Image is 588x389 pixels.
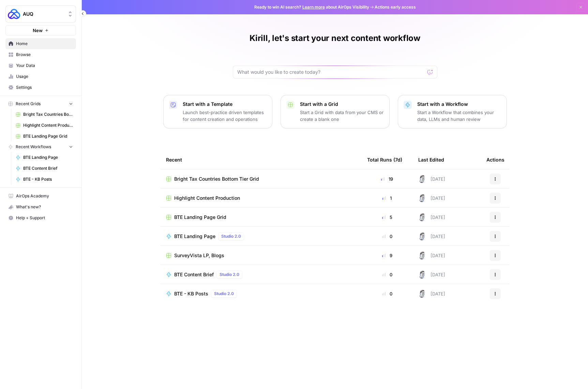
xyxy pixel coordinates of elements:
[220,272,239,278] span: Studio 2.0
[13,109,76,120] a: Bright Tax Countries Bottom Tier Grid
[174,176,259,182] span: Bright Tax Countries Bottom Tier Grid
[418,194,445,202] div: [DATE]
[254,4,369,10] span: Ready to win AI search? about AirOps Visibility
[486,150,504,169] div: Actions
[367,233,407,240] div: 0
[16,52,73,58] span: Browse
[23,122,73,128] span: Highlight Content Production
[23,176,73,182] span: BTE - KB Posts
[5,212,76,223] button: Help + Support
[6,202,76,212] div: What's new?
[5,25,76,36] button: New
[166,290,356,298] a: BTE - KB PostsStudio 2.0
[5,71,76,82] a: Usage
[174,233,215,240] span: BTE Landing Page
[281,95,390,128] button: Start with a GridStart a Grid with data from your CMS or create a blank one
[418,213,426,221] img: 28dbpmxwbe1lgts1kkshuof3rm4g
[418,290,445,298] div: [DATE]
[418,251,426,260] img: 28dbpmxwbe1lgts1kkshuof3rm4g
[163,95,272,128] button: Start with a TemplateLaunch best-practice driven templates for content creation and operations
[367,195,407,202] div: 1
[13,131,76,142] a: BTE Landing Page Grid
[418,232,445,240] div: [DATE]
[5,202,76,212] button: What's new?
[417,101,501,108] p: Start with a Workflow
[166,195,356,202] a: Highlight Content Production
[237,69,425,75] input: What would you like to create today?
[300,101,384,108] p: Start with a Grid
[13,174,76,185] a: BTE - KB Posts
[183,109,267,123] p: Launch best-practice driven templates for content creation and operations
[16,215,73,221] span: Help + Support
[5,5,76,23] button: Workspace: AUQ
[367,214,407,221] div: 5
[302,4,325,10] a: Learn more
[5,60,76,71] a: Your Data
[174,252,224,259] span: SurveyVista LP, Blogs
[418,270,426,279] img: 28dbpmxwbe1lgts1kkshuof3rm4g
[221,233,241,239] span: Studio 2.0
[183,101,267,108] p: Start with a Template
[16,84,73,91] span: Settings
[367,290,407,297] div: 0
[23,165,73,171] span: BTE Content Brief
[8,8,20,20] img: AUQ Logo
[418,175,426,183] img: 28dbpmxwbe1lgts1kkshuof3rm4g
[13,152,76,163] a: BTE Landing Page
[13,163,76,174] a: BTE Content Brief
[5,82,76,93] a: Settings
[23,133,73,139] span: BTE Landing Page Grid
[417,109,501,123] p: Start a Workflow that combines your data, LLMs and human review
[16,193,73,199] span: AirOps Academy
[16,41,73,47] span: Home
[166,150,356,169] div: Recent
[16,101,41,107] span: Recent Grids
[16,62,73,69] span: Your Data
[418,232,426,240] img: 28dbpmxwbe1lgts1kkshuof3rm4g
[214,291,234,297] span: Studio 2.0
[5,38,76,49] a: Home
[367,176,407,182] div: 19
[5,191,76,202] a: AirOps Academy
[5,49,76,60] a: Browse
[33,27,43,34] span: New
[375,4,416,10] span: Actions early access
[418,213,445,221] div: [DATE]
[174,290,208,297] span: BTE - KB Posts
[13,120,76,131] a: Highlight Content Production
[23,111,73,117] span: Bright Tax Countries Bottom Tier Grid
[23,154,73,161] span: BTE Landing Page
[5,142,76,152] button: Recent Workflows
[250,33,420,44] h1: Kirill, let's start your next content workflow
[418,194,426,202] img: 28dbpmxwbe1lgts1kkshuof3rm4g
[166,252,356,259] a: SurveyVista LP, Blogs
[300,109,384,123] p: Start a Grid with data from your CMS or create a blank one
[16,144,51,150] span: Recent Workflows
[418,290,426,298] img: 28dbpmxwbe1lgts1kkshuof3rm4g
[166,270,356,279] a: BTE Content BriefStudio 2.0
[418,150,444,169] div: Last Edited
[166,176,356,182] a: Bright Tax Countries Bottom Tier Grid
[398,95,507,128] button: Start with a WorkflowStart a Workflow that combines your data, LLMs and human review
[418,251,445,260] div: [DATE]
[367,252,407,259] div: 9
[174,195,240,202] span: Highlight Content Production
[418,270,445,279] div: [DATE]
[166,232,356,240] a: BTE Landing PageStudio 2.0
[5,99,76,109] button: Recent Grids
[23,11,64,17] span: AUQ
[418,175,445,183] div: [DATE]
[367,271,407,278] div: 0
[367,150,402,169] div: Total Runs (7d)
[174,214,226,221] span: BTE Landing Page Grid
[16,73,73,80] span: Usage
[174,271,214,278] span: BTE Content Brief
[166,214,356,221] a: BTE Landing Page Grid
